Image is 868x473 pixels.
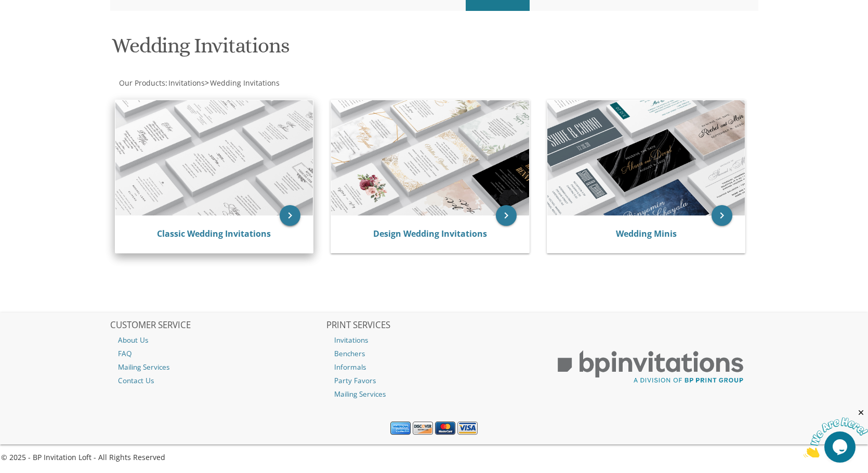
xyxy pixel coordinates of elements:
a: Invitations [167,78,205,88]
a: Mailing Services [326,387,542,401]
a: keyboard_arrow_right [712,205,732,226]
a: Our Products [118,78,165,88]
iframe: chat widget [804,408,868,457]
div: : [110,78,435,88]
img: Visa [457,422,478,435]
span: Invitations [168,78,205,88]
a: Wedding Invitations [209,78,280,88]
img: Discover [413,422,433,435]
a: keyboard_arrow_right [496,205,517,226]
a: Invitations [326,333,542,347]
img: MasterCard [435,422,455,435]
img: American Express [390,422,411,435]
a: Wedding Minis [616,228,677,239]
a: Contact Us [110,374,325,387]
a: Informals [326,360,542,374]
a: Benchers [326,347,542,360]
a: Design Wedding Invitations [373,228,487,239]
img: Classic Wedding Invitations [115,100,313,215]
a: Party Favors [326,374,542,387]
span: Wedding Invitations [210,78,280,88]
h2: CUSTOMER SERVICE [110,320,325,331]
img: Wedding Minis [547,100,745,215]
span: > [205,78,280,88]
h2: PRINT SERVICES [326,320,542,331]
a: Mailing Services [110,360,325,374]
h1: Wedding Invitations [112,34,536,65]
img: Design Wedding Invitations [331,100,529,215]
a: FAQ [110,347,325,360]
img: BP Print Group [543,341,758,393]
a: keyboard_arrow_right [280,205,300,226]
a: Classic Wedding Invitations [157,228,271,239]
a: About Us [110,333,325,347]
